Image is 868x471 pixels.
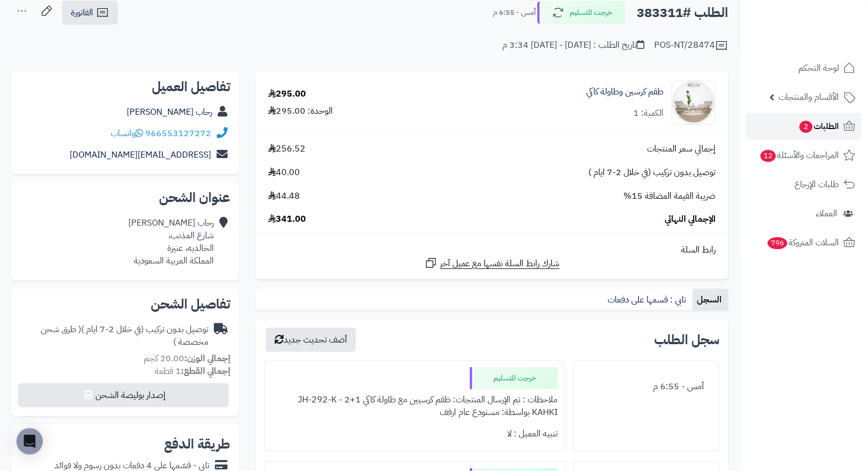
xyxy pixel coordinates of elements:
[493,7,536,18] small: أمس - 6:55 م
[793,30,858,53] img: logo-2.png
[779,89,839,105] span: الأقسام والمنتجات
[20,80,230,93] h2: تفاصيل العميل
[268,166,300,179] span: 40.00
[260,244,724,256] div: رابط السلة
[181,365,230,378] strong: إجمالي القطع:
[746,142,861,169] a: المراجعات والأسئلة12
[633,107,663,120] div: الكمية: 1
[111,127,143,140] a: واتساب
[693,289,728,311] a: السجل
[672,81,715,125] img: 1746967152-1-90x90.jpg
[268,190,300,203] span: 44.48
[268,88,306,100] div: 295.00
[588,166,716,179] span: توصيل بدون تركيب (في خلال 2-7 ايام )
[759,148,839,163] span: المراجعات والأسئلة
[581,376,712,397] div: أمس - 6:55 م
[623,190,716,203] span: ضريبة القيمة المضافة 15%
[18,383,229,407] button: إصدار بوليصة الشحن
[145,127,211,140] a: 966553127272
[746,229,861,256] a: السلات المتروكة796
[799,121,813,133] span: 2
[127,105,212,119] a: رحاب [PERSON_NAME]
[268,105,333,117] div: الوحدة: 295.00
[603,289,693,311] a: تابي : قسمها على دفعات
[440,257,560,270] span: شارك رابط السلة نفسها مع عميل آخر
[164,438,230,451] h2: طريقة الدفع
[266,328,356,352] button: أضف تحديث جديد
[816,206,837,221] span: العملاء
[155,365,230,378] small: 1 قطعة
[746,171,861,198] a: طلبات الإرجاع
[502,39,644,52] div: تاريخ الطلب : [DATE] - [DATE] 3:34 م
[20,298,230,311] h2: تفاصيل الشحن
[647,143,716,155] span: إجمالي سعر المنتجات
[470,367,558,389] div: خرجت للتسليم
[71,6,93,19] span: الفاتورة
[586,86,663,98] a: طقم كرسين وطاولة كاكي
[746,113,861,139] a: الطلبات2
[746,200,861,227] a: العملاء
[184,352,230,365] strong: إجمالي الوزن:
[537,1,625,24] button: خرجت للتسليم
[20,191,230,204] h2: عنوان الشحن
[271,423,558,445] div: تنبيه العميل : لا
[746,55,861,81] a: لوحة التحكم
[798,119,839,134] span: الطلبات
[20,323,208,349] div: توصيل بدون تركيب (في خلال 2-7 ايام )
[128,217,214,267] div: رحاب [PERSON_NAME] شارع المذنب، الخالديه، عنيزة المملكة العربية السعودية
[637,2,728,24] h2: الطلب #383311
[798,60,839,76] span: لوحة التحكم
[767,235,839,250] span: السلات المتروكة
[16,428,43,455] div: Open Intercom Messenger
[268,213,306,226] span: 341.00
[144,352,230,365] small: 20.00 كجم
[271,389,558,423] div: ملاحظات : تم الإرسال المنتجات: طقم كرسيين مع طاولة كاكي 1+2 JH-292-K - KAHKI بواسطة: مستودع عام ارفف
[665,213,716,226] span: الإجمالي النهائي
[654,333,719,346] h3: سجل الطلب
[768,237,787,249] span: 796
[41,323,208,349] span: ( طرق شحن مخصصة )
[424,256,560,270] a: شارك رابط السلة نفسها مع عميل آخر
[70,148,211,161] a: [EMAIL_ADDRESS][DOMAIN_NAME]
[654,39,728,52] div: POS-NT/28474
[761,150,776,162] span: 12
[62,1,118,25] a: الفاتورة
[795,177,839,192] span: طلبات الإرجاع
[268,143,305,155] span: 256.52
